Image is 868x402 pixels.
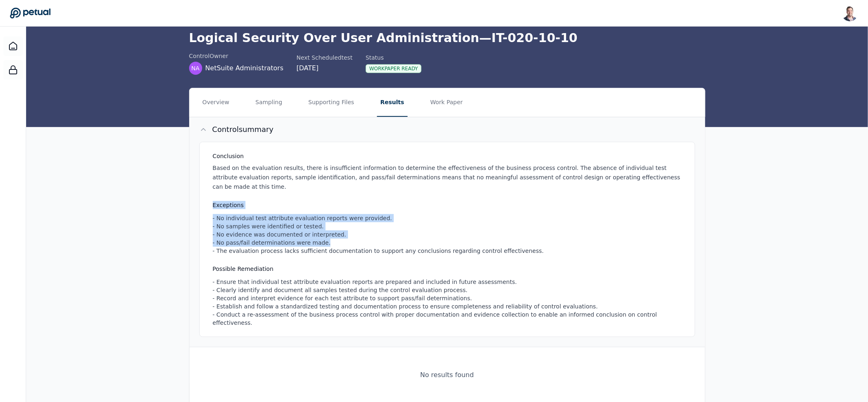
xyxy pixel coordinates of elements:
div: Next Scheduled test [297,54,353,62]
img: Snir Kodesh [842,5,858,21]
nav: Tabs [190,88,705,117]
span: NetSuite Administrators [205,63,283,73]
a: Dashboard [3,36,23,56]
h3: Conclusion [213,152,685,160]
div: No results found [420,370,474,380]
div: - Ensure that individual test attribute evaluation reports are prepared and included in future as... [213,278,685,327]
h2: Control summary [212,124,274,135]
a: Go to Dashboard [10,7,51,19]
button: Supporting Files [305,88,357,117]
h3: Exceptions [213,201,685,209]
h1: Logical Security Over User Administration — IT-020-10-10 [189,31,705,45]
p: Based on the evaluation results, there is insufficient information to determine the effectiveness... [213,163,685,191]
button: Work Paper [427,88,466,117]
button: Overview [199,88,233,117]
h3: Possible Remediation [213,265,685,273]
div: Status [366,54,422,62]
div: [DATE] [297,63,353,73]
button: Results [377,88,407,117]
span: NA [191,64,199,72]
div: - No individual test attribute evaluation reports were provided. - No samples were identified or ... [213,214,685,255]
div: control Owner [189,52,283,60]
button: Sampling [252,88,286,117]
a: SOC [3,60,23,80]
div: Workpaper Ready [366,64,422,73]
button: Controlsummary [190,117,705,142]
